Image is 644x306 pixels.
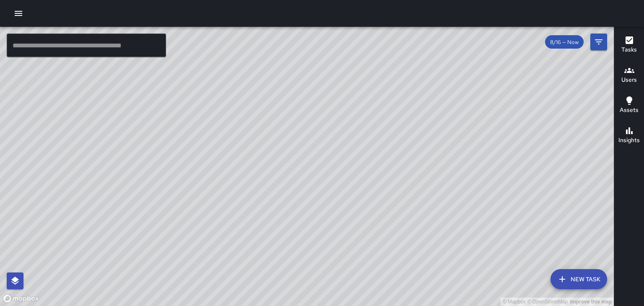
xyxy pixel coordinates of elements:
h6: Users [621,75,637,85]
h6: Assets [620,106,639,115]
button: Tasks [614,30,644,60]
button: Users [614,60,644,91]
h6: Insights [618,136,640,145]
button: Assets [614,91,644,121]
button: New Task [551,269,607,289]
button: Filters [590,34,607,50]
button: Insights [614,121,644,151]
h6: Tasks [621,45,637,54]
span: 8/16 — Now [545,39,584,46]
